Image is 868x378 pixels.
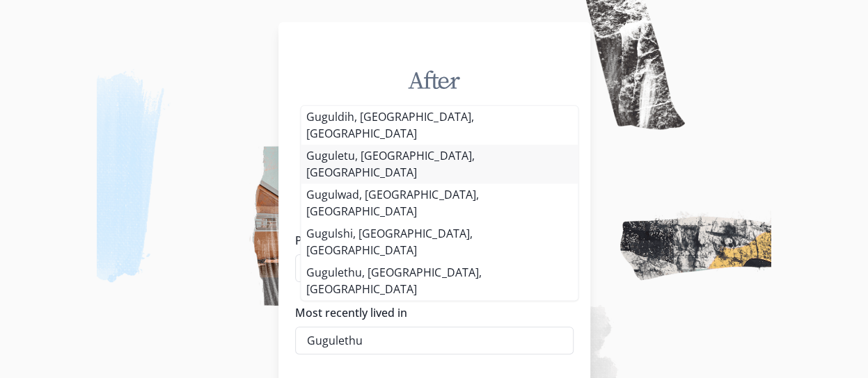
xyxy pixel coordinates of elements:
[295,154,574,204] h1: Where was [PERSON_NAME] from?
[301,261,578,300] li: Gugulethu, [GEOGRAPHIC_DATA], [GEOGRAPHIC_DATA]
[301,222,578,261] li: Gugulshi, [GEOGRAPHIC_DATA], [GEOGRAPHIC_DATA]
[295,232,565,249] label: Place of birth / [GEOGRAPHIC_DATA]
[301,145,578,183] li: Guguletu, [GEOGRAPHIC_DATA], [GEOGRAPHIC_DATA]
[301,183,578,222] li: Gugulwad, [GEOGRAPHIC_DATA], [GEOGRAPHIC_DATA]
[295,99,323,126] button: Back
[295,304,565,321] label: Most recently lived in
[301,106,578,145] li: Guguldih, [GEOGRAPHIC_DATA], [GEOGRAPHIC_DATA]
